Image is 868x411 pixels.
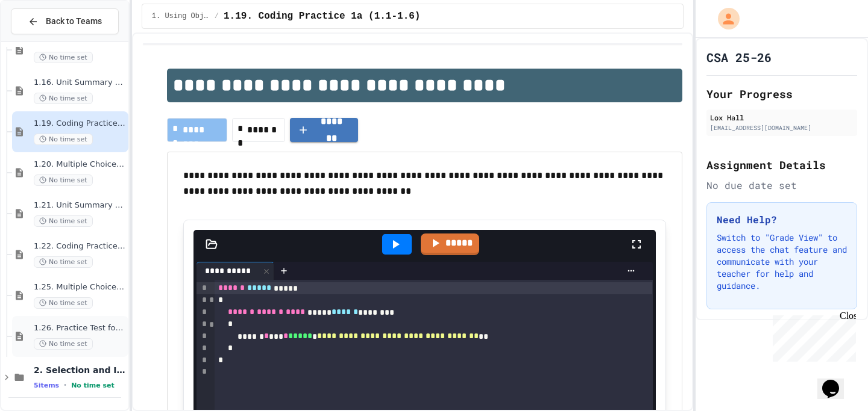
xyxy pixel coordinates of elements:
span: 2. Selection and Iteration [34,365,126,375]
span: 5 items [34,382,59,389]
h3: Need Help? [717,212,847,227]
iframe: chat widget [817,363,856,399]
button: Back to Teams [11,8,119,34]
h2: Assignment Details [706,156,857,173]
span: No time set [34,52,93,63]
span: No time set [34,297,93,309]
span: 1.26. Practice Test for Objects (1.12-1.14) [34,323,126,333]
div: No due date set [706,178,857,193]
div: Lox Hall [710,112,854,123]
span: 1.20. Multiple Choice Exercises for Unit 1a (1.1-1.6) [34,159,126,170]
span: 1. Using Objects and Methods [152,11,210,21]
span: No time set [34,175,93,186]
h1: CSA 25-26 [706,49,772,66]
span: • [64,380,66,390]
span: 1.19. Coding Practice 1a (1.1-1.6) [224,9,420,23]
div: Chat with us now!Close [5,5,83,76]
h2: Your Progress [706,85,857,102]
span: No time set [34,215,93,227]
span: No time set [34,134,93,145]
span: 1.16. Unit Summary 1a (1.1-1.6) [34,78,126,88]
span: 1.19. Coding Practice 1a (1.1-1.6) [34,119,126,129]
p: Switch to "Grade View" to access the chat feature and communicate with your teacher for help and ... [717,232,847,292]
span: 1.25. Multiple Choice Exercises for Unit 1b (1.9-1.15) [34,282,126,292]
span: No time set [34,256,93,268]
span: 1.22. Coding Practice 1b (1.7-1.15) [34,241,126,252]
span: No time set [34,338,93,350]
div: My Account [705,5,743,32]
span: No time set [34,93,93,104]
span: Back to Teams [46,15,102,28]
span: / [215,11,219,21]
span: No time set [71,382,115,389]
div: [EMAIL_ADDRESS][DOMAIN_NAME] [710,123,854,132]
span: 1.21. Unit Summary 1b (1.7-1.15) [34,200,126,211]
iframe: chat widget [768,311,856,362]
